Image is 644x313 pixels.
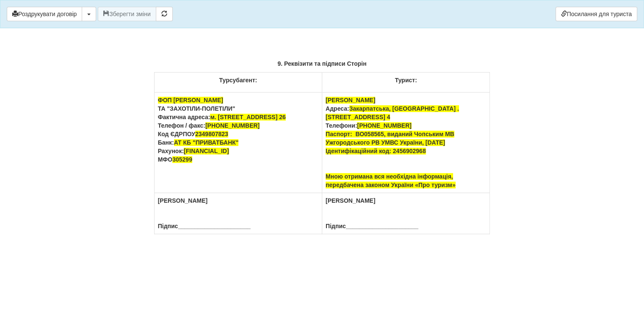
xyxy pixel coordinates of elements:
[326,97,459,188] b: Адреса: Телефони:
[326,105,459,120] span: Закарпатська, [GEOGRAPHIC_DATA] .[STREET_ADDRESS] 4
[556,7,637,21] a: Посилання для туриста
[195,131,228,137] span: 2349807823
[158,197,251,229] b: [PERSON_NAME] Підпис______________________
[174,139,239,146] span: АТ КБ "ПРИВАТБАНК"
[219,77,257,84] b: Турсубагент:
[172,156,192,163] span: 305299
[158,97,223,103] span: ФОП [PERSON_NAME]
[326,122,456,188] span: [PHONE_NUMBER] Паспорт: ВО058565, виданий Чопським МВ Ужгородського РВ УМВС України, [DATE] Ідент...
[7,7,82,21] button: Роздрукувати договір
[158,97,286,163] b: ТА "ЗАХОТІЛИ-ПОЛЕТІЛИ" Фактична адреса: Телефон / факс: Код ЄДРПОУ Банк: Рахунок: МФО
[326,197,418,229] b: [PERSON_NAME] Підпис______________________
[210,114,285,120] span: м. [STREET_ADDRESS] 26
[154,59,490,68] p: 9. Реквізити та підписи Сторін
[205,122,260,129] span: [PHONE_NUMBER]
[395,77,417,84] b: Турист:
[98,7,156,21] button: Зберегти зміни
[184,148,229,154] span: [FINANCIAL_ID]
[326,97,375,103] span: [PERSON_NAME]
